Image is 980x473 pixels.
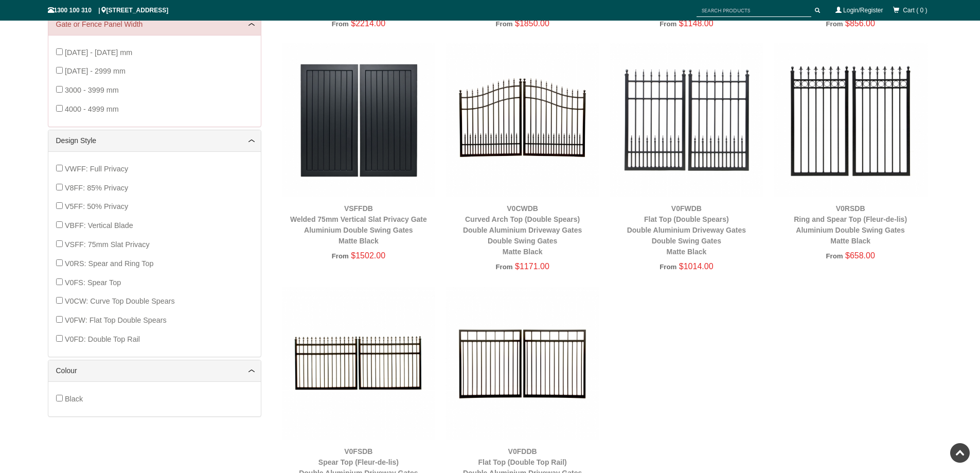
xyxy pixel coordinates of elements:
[774,198,980,437] iframe: LiveChat chat widget
[660,20,676,28] span: From
[610,43,763,197] img: V0FWDB - Flat Top (Double Spears) - Double Aluminium Driveway Gates - Double Swing Gates - Matte ...
[697,4,811,17] input: SEARCH PRODUCTS
[463,204,582,256] a: V0CWDBCurved Arch Top (Double Spears)Double Aluminium Driveway GatesDouble Swing GatesMatte Black
[332,20,349,28] span: From
[56,135,253,146] a: Design Style
[65,105,119,113] span: 4000 - 4999 mm
[282,287,436,441] img: V0FSDB - Spear Top (Fleur-de-lis) - Double Aluminium Driveway Gates - Double Swing Gates - Matte ...
[660,263,676,271] span: From
[446,287,599,441] img: V0FDDB - Flat Top (Double Top Rail) - Double Aluminium Driveway Gates - Double Swing Gates - Matt...
[679,262,714,271] span: $1014.00
[65,278,121,287] span: V0FS: Spear Top
[65,221,133,230] span: VBFF: Vertical Blade
[65,165,128,173] span: VWFF: Full Privacy
[332,252,349,260] span: From
[65,67,126,75] span: [DATE] - 2999 mm
[679,19,714,28] span: $1148.00
[774,43,928,197] img: V0RSDB - Ring and Spear Top (Fleur-de-lis) - Aluminium Double Swing Gates - Matte Black - Gate Wa...
[56,365,253,376] a: Colour
[351,251,385,260] span: $1502.00
[56,19,253,30] a: Gate or Fence Panel Width
[65,48,132,57] span: [DATE] - [DATE] mm
[843,7,883,14] a: Login/Register
[627,204,746,256] a: V0FWDBFlat Top (Double Spears)Double Aluminium Driveway GatesDouble Swing GatesMatte Black
[65,202,128,211] span: V5FF: 50% Privacy
[446,43,599,197] img: V0CWDB - Curved Arch Top (Double Spears) - Double Aluminium Driveway Gates - Double Swing Gates -...
[48,7,169,14] span: 1300 100 310 | [STREET_ADDRESS]
[65,297,175,305] span: V0CW: Curve Top Double Spears
[65,184,128,192] span: V8FF: 85% Privacy
[495,20,512,28] span: From
[65,240,150,249] span: VSFF: 75mm Slat Privacy
[65,259,154,268] span: V0RS: Spear and Ring Top
[351,19,385,28] span: $2214.00
[65,86,119,94] span: 3000 - 3999 mm
[903,7,927,14] span: Cart ( 0 )
[845,19,875,28] span: $856.00
[515,19,549,28] span: $1850.00
[515,262,549,271] span: $1171.00
[495,263,512,271] span: From
[282,43,436,197] img: VSFFDB - Welded 75mm Vertical Slat Privacy Gate - Aluminium Double Swing Gates - Matte Black - Ga...
[65,395,83,403] span: Black
[826,20,843,28] span: From
[290,204,427,245] a: VSFFDBWelded 75mm Vertical Slat Privacy GateAluminium Double Swing GatesMatte Black
[65,335,140,343] span: V0FD: Double Top Rail
[65,316,167,324] span: V0FW: Flat Top Double Spears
